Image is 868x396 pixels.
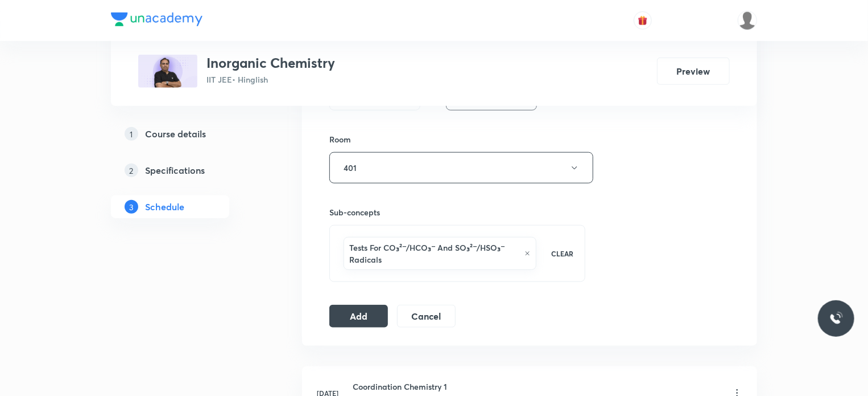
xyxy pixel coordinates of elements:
[125,164,138,177] p: 2
[145,164,205,177] h5: Specifications
[111,123,266,145] a: 1Course details
[329,133,351,145] h6: Room
[349,242,519,266] h6: Tests For CO₃²⁻/HCO₃⁻ And SO₃²⁻/HSO₃⁻ Radicals
[145,127,206,141] h5: Course details
[353,381,494,393] h6: Coordination Chemistry 1
[329,206,585,218] h6: Sub-concepts
[206,74,335,85] p: IIT JEE • Hinglish
[329,152,593,183] button: 401
[125,200,138,214] p: 3
[397,305,456,328] button: Cancel
[551,248,573,259] p: CLEAR
[638,15,648,26] img: avatar
[111,13,202,29] a: Company Logo
[111,159,266,182] a: 2Specifications
[145,200,184,214] h5: Schedule
[657,58,730,85] button: Preview
[125,127,138,141] p: 1
[829,312,843,325] img: ttu
[329,305,388,328] button: Add
[634,11,652,30] button: avatar
[738,11,757,30] img: Dhirendra singh
[206,55,335,71] h3: Inorganic Chemistry
[111,13,202,26] img: Company Logo
[138,55,197,88] img: FA6568C5-0882-4296-B6E1-7DCC6C180E15_plus.png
